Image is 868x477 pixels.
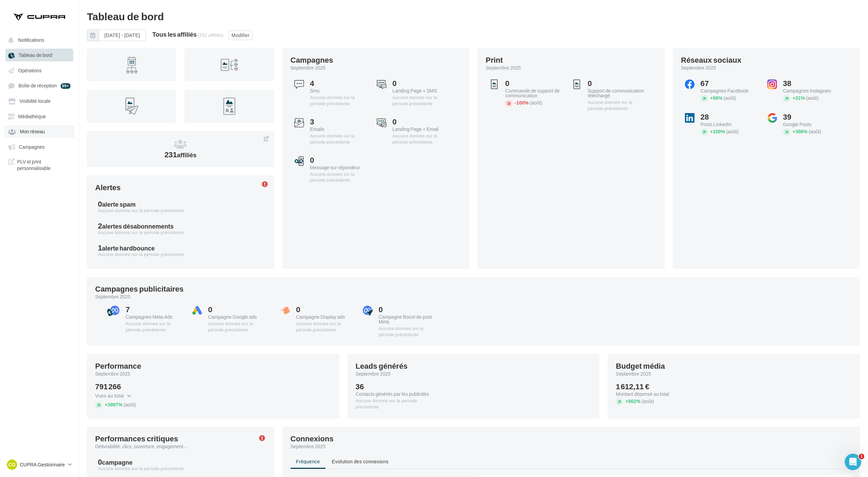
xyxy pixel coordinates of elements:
[701,122,758,127] div: Posts LinkedIn
[208,315,265,319] div: Campagne Google ads
[98,208,263,214] div: Aucune donnée sur la période précédente
[61,83,71,89] div: 99+
[310,156,367,164] div: 0
[616,392,669,396] div: Montant dépensé au total
[310,165,367,170] div: Message sur répondeur
[793,129,808,134] span: 388%
[102,201,136,207] div: alerte spam
[102,245,155,251] div: alerte hardbounce
[87,11,860,21] div: Tableau de bord
[95,392,135,400] button: Vues au total
[379,315,436,324] div: Campagne Boost de post Meta
[87,29,146,41] button: [DATE] - [DATE]
[486,56,503,64] div: Print
[393,133,450,145] div: Aucune donnée sur la période précédente
[356,362,408,370] div: Leads générés
[18,37,44,43] span: Notifications
[641,398,654,404] span: (août)
[98,466,263,472] div: Aucune donnée sur la période précédente
[379,326,436,338] div: Aucune donnée sur la période précédente
[18,68,41,73] span: Opérations
[95,383,139,390] div: 791 266
[859,454,864,459] span: 1
[588,88,645,98] div: Support de communication téléchargé
[310,118,367,125] div: 3
[783,79,840,87] div: 38
[310,88,367,93] div: Sms
[198,32,224,38] div: (231 affiliés)
[793,95,795,101] span: +
[515,100,528,106] span: 100%
[505,88,562,98] div: Commande de support de communication
[806,95,819,101] span: (août)
[793,129,795,134] span: +
[710,129,713,134] span: +
[486,64,521,71] span: septembre 2025
[95,370,130,377] span: septembre 2025
[356,370,391,377] span: septembre 2025
[124,402,136,407] span: (août)
[95,285,183,293] div: Campagnes publicitaires
[4,140,75,153] a: Campagnes
[98,222,263,230] div: 2
[588,79,645,87] div: 0
[393,127,450,132] div: Landing Page + Email
[4,49,75,61] a: Tableau de bord
[588,99,645,112] div: Aucune donnée sur la période précédente
[105,402,107,407] span: +
[99,29,146,41] button: [DATE] - [DATE]
[98,200,263,208] div: 0
[20,129,45,135] span: Mon réseau
[793,95,805,101] span: 31%
[177,151,196,159] span: affiliés
[228,30,253,40] button: Modifier
[95,184,121,191] div: Alertes
[126,306,183,313] div: 7
[625,398,628,404] span: +
[18,113,46,119] span: Médiathèque
[18,83,57,89] span: Boîte de réception
[332,458,388,464] span: Evolution des connexions
[4,79,75,92] a: Boîte de réception 99+
[783,88,840,93] div: Campagnes Instagram
[4,64,75,76] a: Opérations
[98,458,263,466] div: 0
[515,100,516,106] span: -
[356,398,433,410] div: Aucune donnée sur la période précédente
[379,306,436,313] div: 0
[393,88,450,93] div: Landing Page + SMS
[681,56,741,64] div: Réseaux sociaux
[393,118,450,125] div: 0
[4,34,72,46] button: Notifications
[616,370,651,377] span: septembre 2025
[356,383,433,390] div: 36
[356,392,433,396] div: Contacts générés par les publicités
[4,110,75,122] a: Médiathèque
[105,402,123,407] span: 3997%
[208,306,265,313] div: 0
[102,459,132,465] div: campagne
[710,95,723,101] span: 56%
[164,150,196,159] span: 231
[4,156,75,174] a: PLV et print personnalisable
[126,321,183,333] div: Aucune donnée sur la période précédente
[17,158,71,172] span: PLV et print personnalisable
[9,461,16,468] span: CG
[4,125,75,137] a: Mon réseau
[95,293,130,300] span: septembre 2025
[126,315,183,319] div: Campagnes Meta Ads
[710,95,713,101] span: +
[291,64,326,71] span: septembre 2025
[726,129,739,134] span: (août)
[291,56,333,64] div: Campagnes
[98,230,263,236] div: Aucune donnée sur la période précédente
[296,306,353,313] div: 0
[296,321,353,333] div: Aucune donnée sur la période précédente
[393,79,450,87] div: 0
[681,64,716,71] span: septembre 2025
[505,79,562,87] div: 0
[529,100,542,106] span: (août)
[393,95,450,107] div: Aucune donnée sur la période précédente
[98,252,263,258] div: Aucune donnée sur la période précédente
